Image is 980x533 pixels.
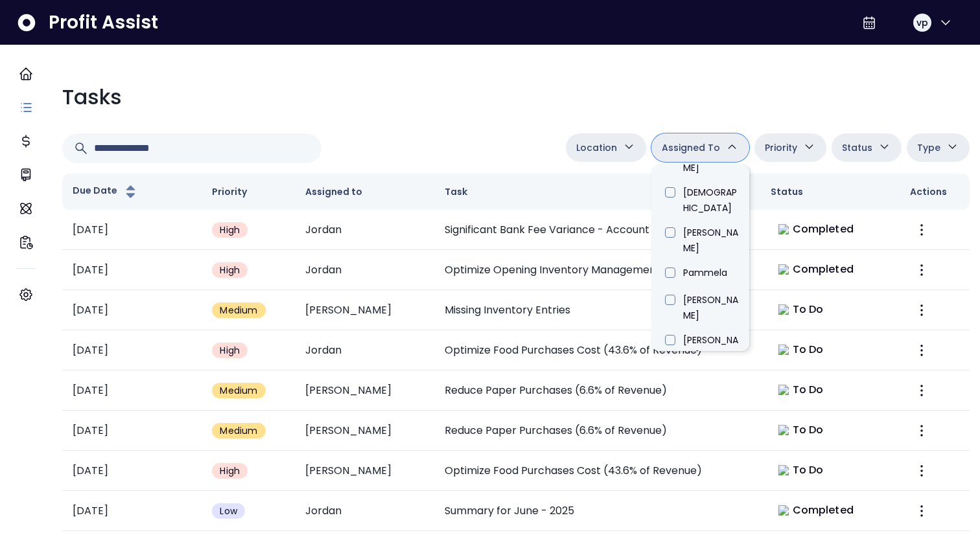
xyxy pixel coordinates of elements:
td: [DATE] [62,451,202,491]
td: [DATE] [62,210,202,250]
th: Priority [202,174,295,210]
img: todo [778,304,789,315]
span: Medium [220,424,257,437]
td: [PERSON_NAME] [295,290,434,330]
button: More [910,419,933,442]
span: Completed [793,221,854,237]
button: Due Date [73,184,139,199]
td: Jordan [295,210,434,250]
span: Medium [220,304,257,317]
td: [DATE] [62,290,202,330]
td: Jordan [295,491,434,531]
td: Jordan [295,250,434,290]
span: High [220,464,240,477]
span: To Do [793,382,824,398]
button: More [910,339,933,362]
td: Reduce Paper Purchases (6.6% of Revenue) [434,411,760,451]
img: completed [778,224,789,234]
img: todo [778,425,789,435]
img: todo [778,345,789,355]
th: Status [760,174,900,210]
td: Optimize Food Purchases Cost (43.6% of Revenue) [434,330,760,370]
svg: Search icon [73,141,89,156]
span: To Do [793,302,824,317]
button: More [910,299,933,322]
span: Completed [793,262,854,277]
td: Missing Inventory Entries [434,290,760,330]
span: To Do [793,422,824,438]
th: Assigned to [295,174,434,210]
img: completed [778,505,789,516]
button: More [910,218,933,242]
span: Assigned To [662,140,720,155]
td: [DATE] [62,491,202,531]
span: Priority [765,140,797,155]
td: Summary for June - 2025 [434,491,760,531]
td: [PERSON_NAME] [295,451,434,491]
td: [DATE] [62,250,202,290]
td: Significant Bank Fee Variance - Account 6212 [434,210,760,250]
img: completed [778,264,789,275]
button: More [910,379,933,402]
img: todo [778,385,789,395]
td: [PERSON_NAME] [295,411,434,451]
span: Location [576,140,617,155]
span: Status [842,140,872,155]
span: High [220,344,240,357]
button: More [910,499,933,523]
td: Reduce Paper Purchases (6.6% of Revenue) [434,370,760,411]
td: [DATE] [62,330,202,370]
span: High [220,264,240,277]
span: High [220,223,240,236]
span: Medium [220,384,257,397]
button: More [910,258,933,282]
th: Actions [900,174,970,210]
span: Profit Assist [49,11,158,34]
th: Task [434,174,760,210]
td: Optimize Food Purchases Cost (43.6% of Revenue) [434,451,760,491]
p: Tasks [62,82,122,113]
span: To Do [793,462,824,478]
span: Low [220,505,237,517]
td: [DATE] [62,370,202,411]
span: To Do [793,342,824,357]
td: [PERSON_NAME] [295,370,434,411]
td: Jordan [295,330,434,370]
span: Completed [793,503,854,518]
span: Type [917,140,940,155]
button: More [910,459,933,482]
td: [DATE] [62,411,202,451]
span: vp [916,16,928,29]
img: todo [778,465,789,475]
td: Optimize Opening Inventory Management [434,250,760,290]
